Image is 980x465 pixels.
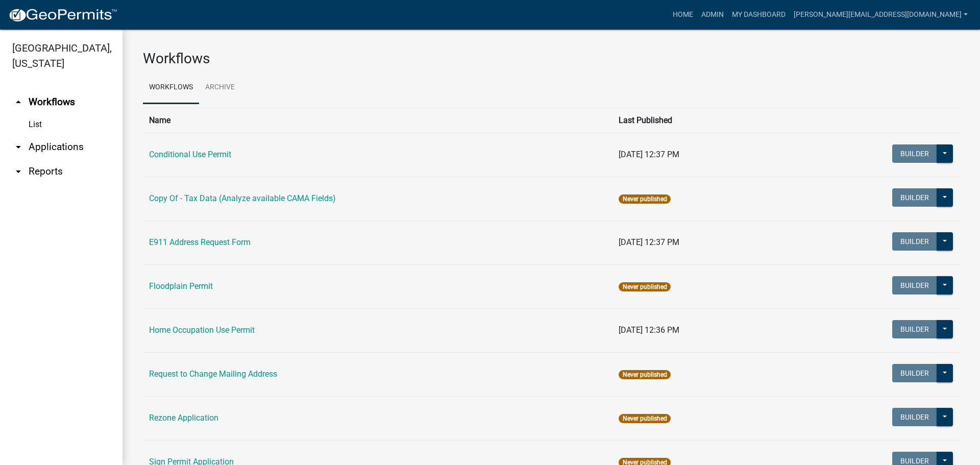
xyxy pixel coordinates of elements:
a: Conditional Use Permit [149,150,231,159]
span: Never published [619,282,670,291]
a: Rezone Application [149,413,218,423]
a: Copy Of - Tax Data (Analyze available CAMA Fields) [149,193,336,203]
a: E911 Address Request Form [149,237,251,247]
th: Name [143,108,612,133]
h3: Workflows [143,50,960,67]
span: Never published [619,414,670,423]
a: Archive [199,71,241,104]
i: arrow_drop_down [12,141,24,153]
span: [DATE] 12:37 PM [619,150,679,159]
a: My Dashboard [728,5,790,25]
button: Builder [892,364,937,382]
span: [DATE] 12:36 PM [619,325,679,335]
button: Builder [892,232,937,251]
button: Builder [892,188,937,207]
a: Admin [697,5,728,25]
button: Builder [892,144,937,163]
a: Home Occupation Use Permit [149,325,255,335]
span: Never published [619,370,670,379]
a: Workflows [143,71,199,104]
th: Last Published [612,108,785,133]
button: Builder [892,276,937,295]
span: [DATE] 12:37 PM [619,237,679,247]
i: arrow_drop_down [12,165,24,178]
a: Home [669,5,697,25]
a: Request to Change Mailing Address [149,369,277,379]
i: arrow_drop_up [12,96,24,108]
button: Builder [892,408,937,426]
button: Builder [892,320,937,338]
span: Never published [619,194,670,204]
a: [PERSON_NAME][EMAIL_ADDRESS][DOMAIN_NAME] [790,5,972,25]
a: Floodplain Permit [149,281,213,291]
